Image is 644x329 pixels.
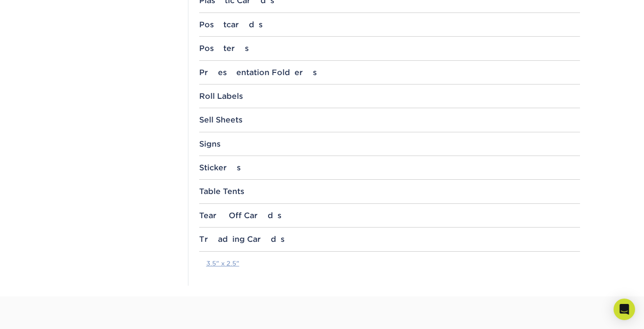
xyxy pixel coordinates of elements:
[199,235,580,244] div: Trading Cards
[199,211,580,220] div: Tear Off Cards
[199,139,580,148] div: Signs
[199,68,580,77] div: Presentation Folders
[206,260,239,267] a: 3.5" x 2.5"
[199,187,580,196] div: Table Tents
[199,115,580,124] div: Sell Sheets
[199,163,580,172] div: Stickers
[199,92,580,101] div: Roll Labels
[199,44,580,53] div: Posters
[614,299,635,320] div: Open Intercom Messenger
[199,20,580,29] div: Postcards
